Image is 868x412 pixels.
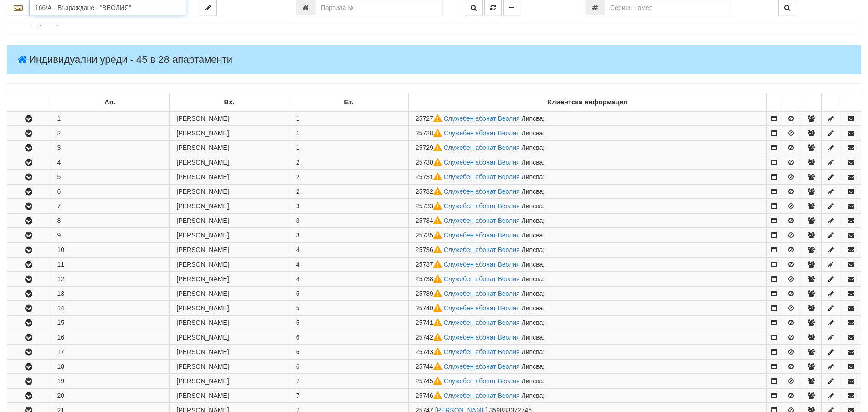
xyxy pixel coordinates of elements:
span: 6 [296,334,300,341]
span: Липсва [522,202,543,210]
a: Служебен абонат Веолия [444,377,520,385]
a: Служебен абонат Веолия [444,202,520,210]
b: Ет. [344,98,353,106]
td: 14 [50,301,169,315]
span: Партида № [416,348,444,355]
td: [PERSON_NAME] [169,185,289,199]
td: ; [408,330,767,345]
b: Клиентска информация [548,98,627,106]
a: Служебен абонат Веолия [444,275,520,283]
span: Липсва [522,334,543,341]
td: [PERSON_NAME] [169,330,289,345]
span: 5 [296,304,300,312]
span: Партида № [416,363,444,370]
td: ; [408,228,767,242]
td: [PERSON_NAME] [169,155,289,170]
td: 9 [50,228,169,242]
td: [PERSON_NAME] [169,243,289,257]
span: Партида № [416,217,444,224]
td: ; [408,272,767,286]
a: Служебен абонат Веолия [444,392,520,399]
span: Липсва [522,246,543,253]
span: Партида № [416,202,444,210]
td: 3 [50,141,169,155]
td: [PERSON_NAME] [169,111,289,126]
a: Служебен абонат Веолия [444,129,520,137]
span: 2 [296,188,300,195]
td: [PERSON_NAME] [169,199,289,213]
span: 2 [296,159,300,166]
span: 4 [296,246,300,253]
span: Липсва [522,290,543,297]
span: Партида № [416,319,444,326]
td: Вх.: No sort applied, sorting is disabled [169,93,289,112]
span: 2 [296,173,300,180]
span: Липсва [522,159,543,166]
td: 11 [50,257,169,272]
a: Служебен абонат Веолия [444,290,520,297]
td: 19 [50,374,169,388]
td: ; [408,287,767,301]
span: Липсва [522,232,543,239]
td: Клиентска информация: No sort applied, sorting is disabled [408,93,767,112]
span: 7 [296,377,300,385]
td: 1 [50,111,169,126]
a: Служебен абонат Веолия [444,115,520,122]
td: : No sort applied, sorting is disabled [801,93,821,112]
td: [PERSON_NAME] [169,214,289,228]
a: Служебен абонат Веолия [444,246,520,253]
td: [PERSON_NAME] [169,287,289,301]
td: [PERSON_NAME] [169,345,289,359]
span: 6 [296,348,300,355]
span: Партида № [416,115,444,122]
span: 1 [296,144,300,151]
td: 12 [50,272,169,286]
span: Партида № [416,144,444,151]
td: 13 [50,287,169,301]
td: Ет.: No sort applied, sorting is disabled [289,93,408,112]
a: Служебен абонат Веолия [444,334,520,341]
td: ; [408,185,767,199]
a: Служебен абонат Веолия [444,217,520,224]
h4: Индивидуални уреди - 45 в 28 апартаменти [7,45,861,74]
td: [PERSON_NAME] [169,257,289,272]
td: ; [408,301,767,315]
td: ; [408,389,767,403]
span: Партида № [416,304,444,312]
a: Служебен абонат Веолия [444,348,520,355]
span: Липсва [522,115,543,122]
span: Липсва [522,319,543,326]
span: Липсва [522,129,543,137]
a: Служебен абонат Веолия [444,261,520,268]
a: Служебен абонат Веолия [444,159,520,166]
td: 2 [50,126,169,140]
span: Липсва [522,377,543,385]
span: Липсва [522,392,543,399]
td: 16 [50,330,169,345]
td: [PERSON_NAME] [169,126,289,140]
td: [PERSON_NAME] [169,272,289,286]
a: Служебен абонат Веолия [444,232,520,239]
td: Ап.: No sort applied, sorting is disabled [50,93,169,112]
span: 3 [296,232,300,239]
a: Служебен абонат Веолия [444,319,520,326]
span: Липсва [522,144,543,151]
td: : No sort applied, sorting is disabled [841,93,861,112]
td: : No sort applied, sorting is disabled [781,93,801,112]
span: 5 [296,319,300,326]
span: 3 [296,217,300,224]
td: [PERSON_NAME] [169,170,289,184]
span: Партида № [416,290,444,297]
td: 15 [50,316,169,330]
span: Липсва [522,217,543,224]
span: Партида № [416,232,444,239]
td: : No sort applied, sorting is disabled [767,93,781,112]
span: Липсва [522,173,543,180]
b: Вх. [224,98,235,106]
b: Ап. [104,98,115,106]
span: Партида № [416,275,444,283]
a: Служебен абонат Веолия [444,363,520,370]
span: Липсва [522,275,543,283]
td: ; [408,199,767,213]
td: ; [408,316,767,330]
